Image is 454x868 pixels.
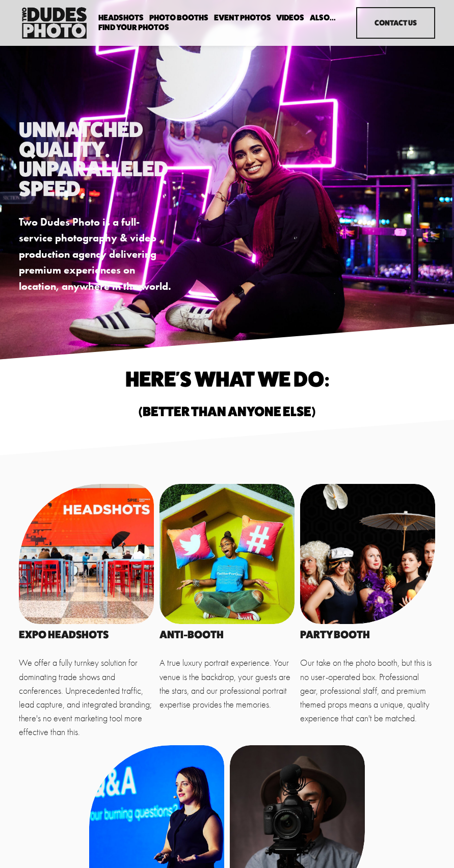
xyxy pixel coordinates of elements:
p: We offer a fully turnkey solution for dominating trade shows and conferences. Unprecedented traff... [19,656,154,739]
a: Contact Us [356,7,435,39]
span: Photo Booths [149,14,208,22]
h4: Party Booth [300,630,435,640]
span: Also... [310,14,336,22]
a: folder dropdown [310,13,336,23]
a: Event Photos [214,13,271,23]
p: Our take on the photo booth, but this is no user-operated box. Professional gear, professional st... [300,656,435,725]
a: folder dropdown [98,23,169,33]
h2: (Better than anyone else) [71,405,383,418]
img: Two Dudes Photo | Headshots, Portraits &amp; Photo Booths [19,5,89,41]
p: A true luxury portrait experience. Your venue is the backdrop, your guests are the stars, and our... [159,656,295,712]
span: Headshots [98,14,144,22]
h1: Here's What We do: [71,369,383,389]
a: Videos [276,13,304,23]
a: folder dropdown [98,13,144,23]
h4: EXPO Headshots [19,630,154,640]
a: folder dropdown [149,13,208,23]
strong: Two Dudes Photo is a full-service photography & video production agency delivering premium experi... [19,216,171,292]
h4: Anti-Booth [159,630,295,640]
span: Find Your Photos [98,23,169,32]
h1: Unmatched Quality. Unparalleled Speed. [19,120,171,198]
